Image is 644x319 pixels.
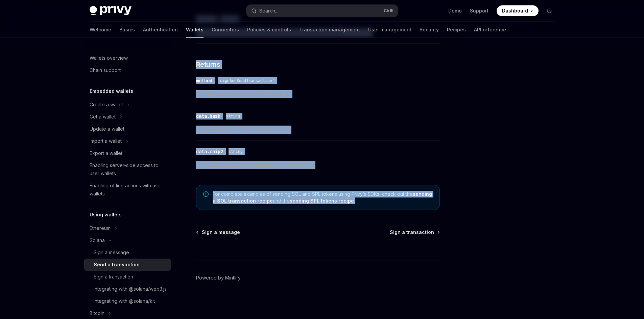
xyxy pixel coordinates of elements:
[84,246,171,259] a: Sign a message
[196,90,440,98] span: The RPC method executed with the wallet.
[196,148,223,155] div: data.caip2
[384,8,394,14] span: Ctrl K
[420,22,439,38] a: Security
[502,7,528,14] span: Dashboard
[229,149,243,154] span: string
[390,229,434,236] span: Sign a transaction
[259,7,278,15] div: Search...
[90,236,105,244] div: Solana
[84,283,171,295] a: Integrating with @solana/web3.js
[84,295,171,307] a: Integrating with @solana/kit
[84,147,171,159] a: Export a wallet
[94,248,129,257] div: Sign a message
[90,224,111,232] div: Ethereum
[84,99,171,111] button: Toggle Create a wallet section
[84,135,171,147] button: Toggle Import a wallet section
[470,7,488,14] a: Support
[290,198,354,204] a: sending SPL tokens recipe
[203,191,209,197] svg: Note
[90,125,124,133] div: Update a wallet
[84,234,171,246] button: Toggle Solana section
[213,191,432,204] a: sending a SOL transaction recipe
[84,64,171,76] a: Chain support
[143,22,178,38] a: Authentication
[94,261,140,269] div: Send a transaction
[94,297,155,305] div: Integrating with @solana/kit
[84,111,171,123] button: Toggle Get a wallet section
[119,22,135,38] a: Basics
[94,273,133,281] div: Sign a transaction
[84,180,171,200] a: Enabling offline actions with user wallets
[84,123,171,135] a: Update a wallet
[447,22,466,38] a: Recipes
[90,137,122,145] div: Import a wallet
[90,182,167,198] div: Enabling offline actions with user wallets
[474,22,506,38] a: API reference
[196,60,220,69] span: Returns
[90,22,111,38] a: Welcome
[247,22,291,38] a: Policies & controls
[202,229,240,236] span: Sign a message
[90,66,121,74] div: Chain support
[84,52,171,64] a: Wallets overview
[90,161,167,178] div: Enabling server-side access to user wallets
[390,229,439,236] a: Sign a transaction
[218,78,275,83] span: 'signAndSendTransaction'
[84,259,171,271] a: Send a transaction
[197,229,240,236] a: Sign a message
[196,161,440,169] span: The CAIP2 chain ID the transaction was submitted on.
[213,191,433,204] span: For complete examples of sending SOL and SPL tokens using Privy’s SDKs, check out the and the .
[90,6,132,16] img: dark logo
[84,222,171,234] button: Toggle Ethereum section
[196,126,440,134] span: The hash for the broadcasted transaction.
[90,149,122,157] div: Export a wallet
[84,271,171,283] a: Sign a transaction
[84,159,171,180] a: Enabling server-side access to user wallets
[90,211,122,219] h5: Using wallets
[497,5,539,16] a: Dashboard
[196,77,212,84] div: method
[196,113,220,119] div: data.hash
[226,113,240,119] span: string
[368,22,411,38] a: User management
[544,5,555,16] button: Toggle dark mode
[90,87,133,95] h5: Embedded wallets
[212,22,239,38] a: Connectors
[196,274,241,281] a: Powered by Mintlify
[90,54,128,62] div: Wallets overview
[246,5,398,17] button: Open search
[186,22,204,38] a: Wallets
[299,22,360,38] a: Transaction management
[90,113,116,121] div: Get a wallet
[448,7,462,14] a: Demo
[90,101,123,109] div: Create a wallet
[90,309,104,317] div: Bitcoin
[94,285,167,293] div: Integrating with @solana/web3.js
